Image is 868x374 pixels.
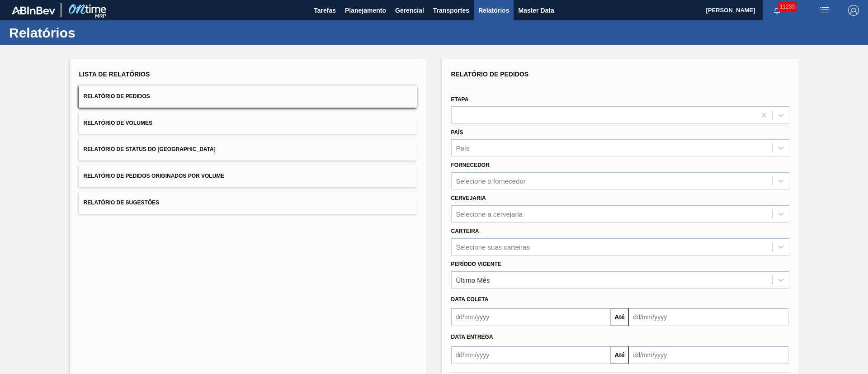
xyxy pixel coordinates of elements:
span: Relatório de Status do [GEOGRAPHIC_DATA] [84,146,216,152]
span: 11233 [778,2,797,12]
img: Logout [848,5,859,16]
input: dd/mm/yyyy [451,346,611,364]
div: Selecione a cervejaria [456,210,523,218]
span: Relatório de Pedidos [451,71,529,78]
input: dd/mm/yyyy [451,308,611,326]
span: Master Data [518,5,554,16]
label: Cervejaria [451,195,486,201]
div: Selecione suas carteiras [456,243,530,251]
img: TNhmsLtSVTkK8tSr43FrP2fwEKptu5GPRR3wAAAABJRU5ErkJggg== [12,6,55,14]
label: Etapa [451,96,469,103]
span: Tarefas [314,5,336,16]
button: Até [611,346,629,364]
label: Período Vigente [451,261,501,267]
span: Lista de Relatórios [79,71,150,78]
span: Relatório de Pedidos Originados por Volume [84,173,225,179]
span: Data entrega [451,334,493,340]
span: Gerencial [395,5,424,16]
span: Relatório de Pedidos [84,93,150,99]
button: Relatório de Volumes [79,112,417,134]
span: Transportes [433,5,469,16]
div: Selecione o fornecedor [456,177,526,185]
div: Último Mês [456,276,490,284]
span: Planejamento [345,5,386,16]
button: Relatório de Pedidos [79,85,417,108]
span: Data coleta [451,296,489,303]
button: Relatório de Pedidos Originados por Volume [79,165,417,187]
label: Fornecedor [451,162,490,168]
label: Carteira [451,228,479,234]
button: Relatório de Status do [GEOGRAPHIC_DATA] [79,138,417,161]
div: País [456,144,470,152]
button: Notificações [763,4,792,17]
button: Até [611,308,629,326]
input: dd/mm/yyyy [629,308,788,326]
span: Relatório de Volumes [84,120,152,126]
label: País [451,129,463,136]
span: Relatórios [478,5,509,16]
button: Relatório de Sugestões [79,192,417,214]
span: Relatório de Sugestões [84,199,160,206]
h1: Relatórios [9,28,170,38]
img: userActions [819,5,830,16]
input: dd/mm/yyyy [629,346,788,364]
